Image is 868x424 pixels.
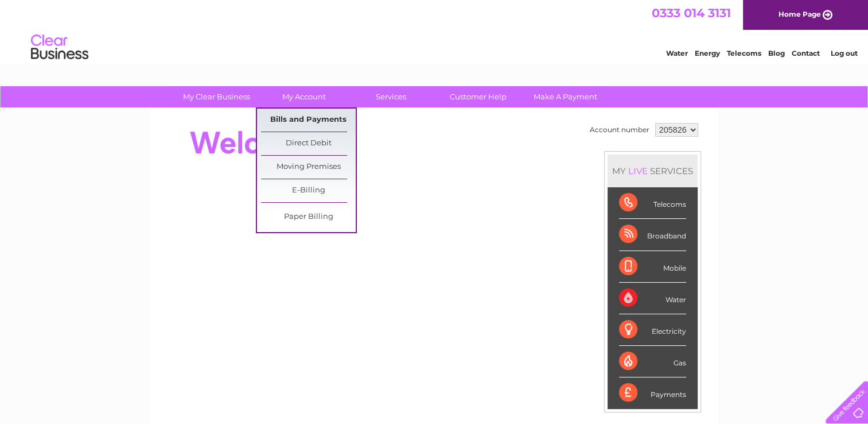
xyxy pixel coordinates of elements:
a: Direct Debit [261,132,356,155]
div: Electricity [619,314,686,346]
a: Make A Payment [518,86,613,107]
div: Telecoms [619,187,686,219]
a: Customer Help [431,86,526,107]
a: Water [666,49,688,57]
a: E-Billing [261,179,356,202]
div: Water [619,283,686,314]
a: My Clear Business [169,86,264,107]
div: Broadband [619,219,686,250]
a: Telecoms [727,49,761,57]
a: Log out [830,49,857,57]
div: MY SERVICES [608,155,698,187]
a: Contact [792,49,820,57]
a: Blog [768,49,785,57]
a: Energy [695,49,720,57]
div: Gas [619,346,686,377]
div: Mobile [619,251,686,283]
a: My Account [256,86,351,107]
img: logo.png [30,30,89,65]
div: Payments [619,377,686,408]
a: 0333 014 3131 [652,6,731,20]
a: Moving Premises [261,156,356,179]
a: Bills and Payments [261,109,356,132]
div: LIVE [626,165,650,176]
div: Clear Business is a trading name of Verastar Limited (registered in [GEOGRAPHIC_DATA] No. 3667643... [164,6,706,56]
a: Services [344,86,438,107]
td: Account number [587,120,652,140]
a: Paper Billing [261,206,356,229]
